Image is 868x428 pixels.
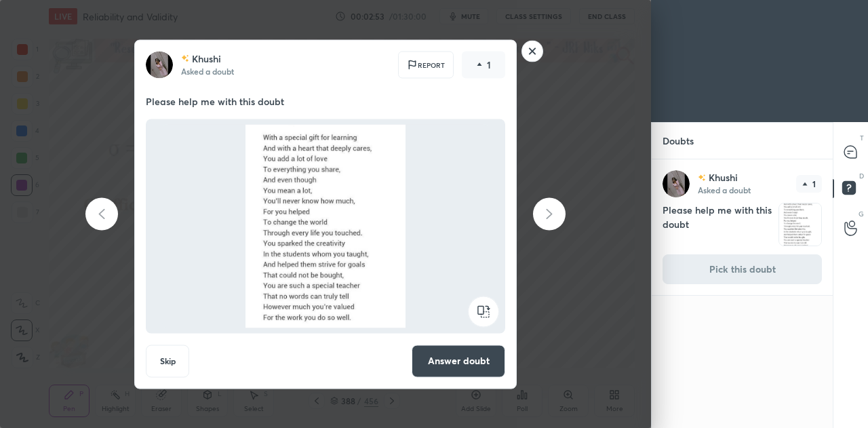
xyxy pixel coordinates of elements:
img: no-rating-badge.077c3623.svg [181,55,189,62]
img: 1756963962XF5VQ1.JPEG [779,203,821,246]
p: G [859,209,864,219]
img: no-rating-badge.077c3623.svg [698,174,706,182]
h4: Please help me with this doubt [663,203,773,246]
img: fa0b75f450ae41129a25c5de7bc112b7.jpg [663,170,690,197]
img: fa0b75f450ae41129a25c5de7bc112b7.jpg [146,51,173,78]
p: 1 [812,180,816,188]
button: Skip [146,345,189,377]
p: Please help me with this doubt [146,94,505,108]
p: D [859,171,864,181]
p: 1 [487,58,491,71]
p: Doubts [652,123,705,159]
p: Khushi [709,172,738,183]
p: T [860,133,864,143]
p: Asked a doubt [181,65,234,76]
button: Answer doubt [412,345,505,377]
p: Khushi [192,53,221,64]
div: Report [398,51,454,78]
p: Asked a doubt [698,184,751,195]
img: 1756963962XF5VQ1.JPEG [162,124,489,328]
